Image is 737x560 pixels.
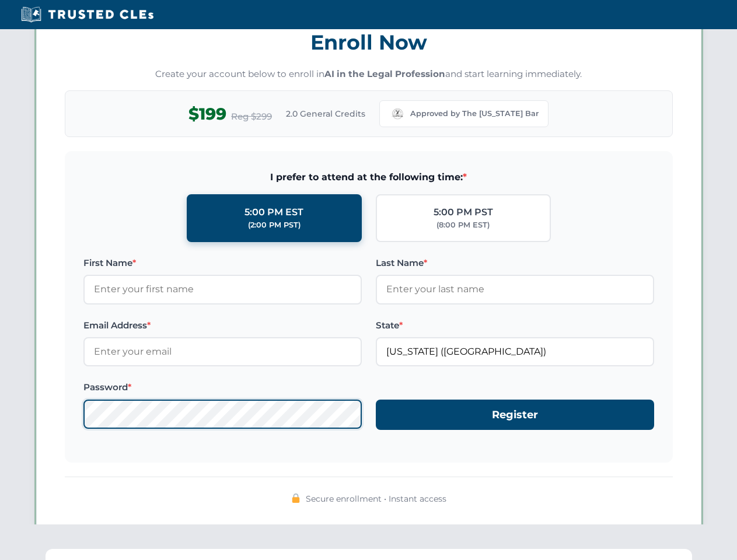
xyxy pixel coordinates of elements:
div: (8:00 PM EST) [436,219,490,231]
input: Enter your first name [83,275,362,304]
img: Missouri Bar [389,106,406,122]
label: Password [83,380,362,394]
label: First Name [83,256,362,270]
span: Secure enrollment • Instant access [306,492,446,505]
span: 2.0 General Credits [286,107,365,120]
h3: Enroll Now [65,24,673,61]
span: I prefer to attend at the following time: [83,170,654,185]
div: 5:00 PM PST [434,205,493,220]
input: Enter your email [83,337,362,366]
span: Reg $299 [231,110,272,124]
label: State [376,318,654,332]
button: Register [376,400,654,430]
img: 🔒 [291,494,301,503]
input: Enter your last name [376,275,654,304]
input: Missouri (MO) [376,337,654,366]
div: 5:00 PM EST [244,205,303,220]
img: Trusted CLEs [18,6,157,23]
span: $199 [188,101,226,127]
label: Email Address [83,318,362,332]
p: Create your account below to enroll in and start learning immediately. [65,68,673,81]
div: (2:00 PM PST) [248,219,301,231]
label: Last Name [376,256,654,270]
span: Approved by The [US_STATE] Bar [410,108,539,120]
strong: AI in the Legal Profession [324,68,445,79]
